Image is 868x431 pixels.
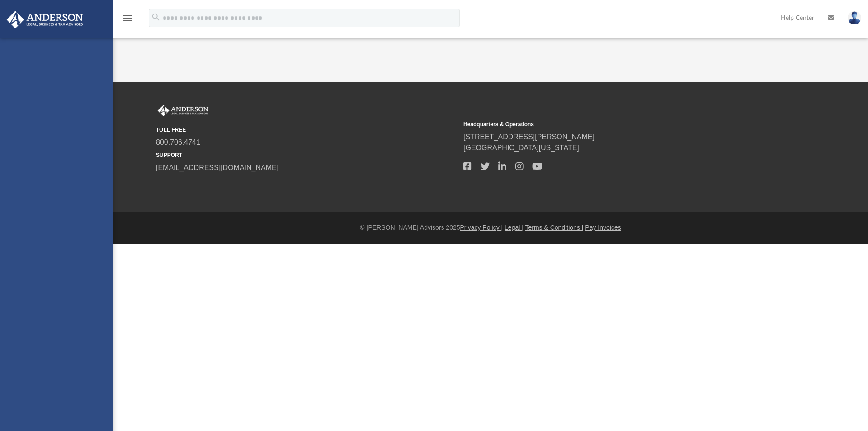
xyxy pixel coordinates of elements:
i: search [151,12,161,22]
a: Legal | [505,224,524,231]
small: TOLL FREE [156,126,457,134]
img: User Pic [848,11,861,24]
small: Headquarters & Operations [463,120,764,128]
a: 800.706.4741 [156,138,200,146]
small: SUPPORT [156,151,457,159]
a: Terms & Conditions | [525,224,584,231]
a: Privacy Policy | [460,224,503,231]
a: Pay Invoices [585,224,621,231]
a: menu [122,17,133,24]
img: Anderson Advisors Platinum Portal [4,11,86,28]
a: [EMAIL_ADDRESS][DOMAIN_NAME] [156,164,278,171]
i: menu [122,13,133,24]
a: [GEOGRAPHIC_DATA][US_STATE] [463,144,579,152]
div: © [PERSON_NAME] Advisors 2025 [113,223,868,232]
img: Anderson Advisors Platinum Portal [156,105,210,117]
a: [STREET_ADDRESS][PERSON_NAME] [463,133,594,141]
